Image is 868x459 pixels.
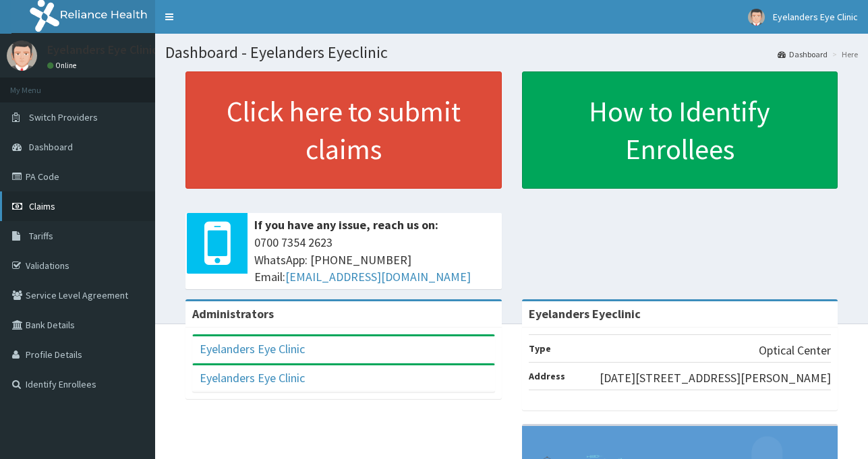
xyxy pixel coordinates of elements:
[185,71,502,189] a: Click here to submit claims
[254,234,495,286] span: 0700 7354 2623 WhatsApp: [PHONE_NUMBER] Email:
[47,44,158,56] p: Eyelanders Eye Clinic
[529,306,641,322] strong: Eyelanders Eyeclinic
[47,61,80,70] a: Online
[29,230,53,242] span: Tariffs
[522,71,838,189] a: How to Identify Enrollees
[529,342,551,355] b: Type
[529,370,565,382] b: Address
[7,40,37,71] img: User Image
[200,341,305,357] a: Eyelanders Eye Clinic
[254,217,438,233] b: If you have any issue, reach us on:
[29,200,55,212] span: Claims
[748,9,765,26] img: User Image
[165,44,858,61] h1: Dashboard - Eyelanders Eyeclinic
[285,269,471,284] a: [EMAIL_ADDRESS][DOMAIN_NAME]
[192,306,274,322] b: Administrators
[778,49,828,60] a: Dashboard
[200,370,305,386] a: Eyelanders Eye Clinic
[759,342,831,359] p: Optical Center
[600,369,831,387] p: [DATE][STREET_ADDRESS][PERSON_NAME]
[829,49,858,60] li: Here
[773,11,858,23] span: Eyelanders Eye Clinic
[29,141,73,153] span: Dashboard
[29,111,98,123] span: Switch Providers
